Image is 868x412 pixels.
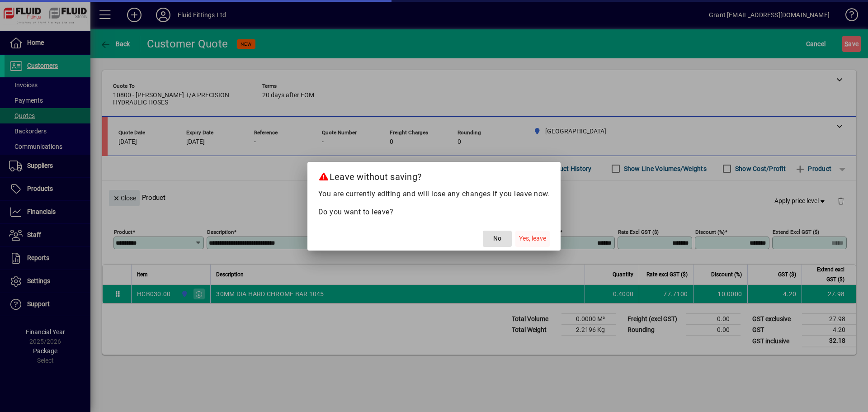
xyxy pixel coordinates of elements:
[483,231,512,247] button: No
[493,234,501,243] span: No
[318,207,550,218] p: Do you want to leave?
[307,162,561,188] h2: Leave without saving?
[519,234,546,243] span: Yes, leave
[318,189,550,199] p: You are currently editing and will lose any changes if you leave now.
[515,231,550,247] button: Yes, leave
